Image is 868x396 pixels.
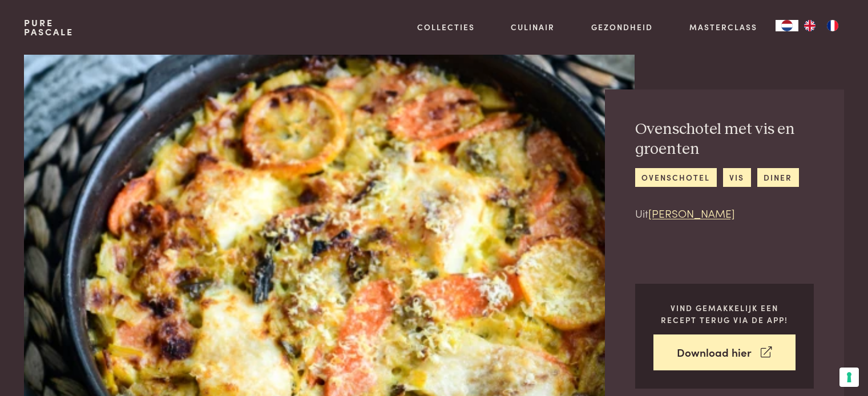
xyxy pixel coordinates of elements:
[798,20,821,31] a: EN
[821,20,844,31] a: FR
[653,302,796,325] p: Vind gemakkelijk een recept terug via de app!
[635,205,814,222] p: Uit
[648,205,735,221] a: [PERSON_NAME]
[24,18,74,36] a: PurePascale
[723,168,751,187] a: vis
[776,20,798,31] a: NL
[511,21,555,33] a: Culinair
[689,21,757,33] a: Masterclass
[757,168,799,187] a: diner
[776,20,844,31] aside: Language selected: Nederlands
[839,368,859,387] button: Uw voorkeuren voor toestemming voor trackingtechnologieën
[776,20,798,31] div: Language
[591,21,653,33] a: Gezondheid
[635,168,717,187] a: ovenschotel
[653,334,796,370] a: Download hier
[798,20,844,31] ul: Language list
[635,120,814,159] h2: Ovenschotel met vis en groenten
[417,21,475,33] a: Collecties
